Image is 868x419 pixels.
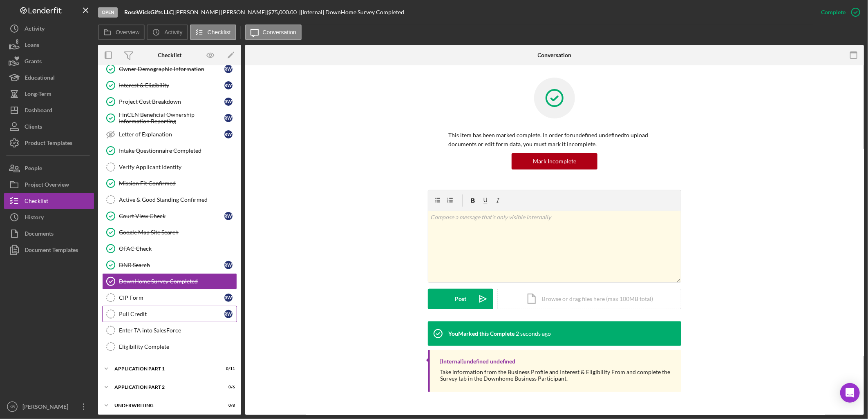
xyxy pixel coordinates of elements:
[208,29,231,36] label: Checklist
[25,193,48,211] div: Checklist
[4,193,94,209] button: Checklist
[102,208,237,224] a: Court View CheckRW
[119,147,237,154] div: Intake Questionnaire Completed
[102,224,237,241] a: Google Map Site Search
[4,135,94,151] button: Product Templates
[119,245,237,252] div: OFAC Check
[102,339,237,355] a: Eligibility Complete
[114,385,215,390] div: Application Part 2
[158,52,181,58] div: Checklist
[4,37,94,53] button: Loans
[25,160,42,178] div: People
[25,209,44,227] div: History
[4,102,94,118] button: Dashboard
[224,81,233,89] div: R W
[174,9,268,16] div: [PERSON_NAME] [PERSON_NAME] |
[512,153,597,169] button: Mark Incomplete
[268,9,299,16] div: $75,000.00
[25,176,69,195] div: Project Overview
[4,160,94,176] button: People
[119,327,237,334] div: Enter TA into SalesForce
[116,29,139,36] label: Overview
[164,29,182,36] label: Activity
[448,330,515,337] div: You Marked this Complete
[102,61,237,77] a: Owner Demographic InformationRW
[813,4,864,20] button: Complete
[119,262,224,268] div: DNR Search
[119,278,237,285] div: DownHome Survey Completed
[102,322,237,339] a: Enter TA into SalesForce
[224,130,233,138] div: R W
[821,4,846,20] div: Complete
[119,311,224,317] div: Pull Credit
[4,53,94,69] button: Grants
[4,118,94,135] a: Clients
[4,86,94,102] button: Long-Term
[119,213,224,219] div: Court View Check
[224,98,233,106] div: R W
[119,66,224,72] div: Owner Demographic Information
[428,289,493,309] button: Post
[4,20,94,37] button: Activity
[119,111,224,125] div: FinCEN Beneficial Ownership Information Reporting
[245,25,302,40] button: Conversation
[114,366,215,371] div: Application Part 1
[4,69,94,86] button: Educational
[98,7,118,18] div: Open
[4,399,94,415] button: KR[PERSON_NAME]
[102,290,237,306] a: CIP FormRW
[840,383,860,403] div: Open Intercom Messenger
[516,330,551,337] time: 2025-08-29 21:39
[102,241,237,257] a: OFAC Check
[102,143,237,159] a: Intake Questionnaire Completed
[102,306,237,322] a: Pull CreditRW
[25,69,55,88] div: Educational
[102,77,237,94] a: Interest & EligibilityRW
[102,175,237,192] a: Mission Fit Confirmed
[102,110,237,126] a: FinCEN Beneficial Ownership Information ReportingRW
[220,385,235,390] div: 0 / 6
[220,366,235,371] div: 0 / 11
[440,358,515,365] div: [Internal] undefined undefined
[119,180,237,187] div: Mission Fit Confirmed
[220,403,235,408] div: 0 / 8
[440,369,673,382] div: Take information from the Business Profile and Interest & Eligibility From and complete the Surve...
[98,25,145,40] button: Overview
[102,126,237,143] a: Letter of ExplanationRW
[102,94,237,110] a: Project Cost BreakdownRW
[25,225,54,244] div: Documents
[448,131,661,149] p: This item has been marked complete. In order for undefined undefined to upload documents or edit ...
[4,242,94,258] a: Document Templates
[4,225,94,242] button: Documents
[4,209,94,225] button: History
[124,9,174,16] div: |
[119,343,237,350] div: Eligibility Complete
[119,229,237,236] div: Google Map Site Search
[538,52,572,58] div: Conversation
[102,159,237,175] a: Verify Applicant Identity
[224,114,233,122] div: R W
[224,212,233,220] div: R W
[299,9,404,16] div: | [Internal] DownHome Survey Completed
[119,98,224,105] div: Project Cost Breakdown
[25,242,78,260] div: Document Templates
[102,257,237,273] a: DNR SearchRW
[533,153,576,169] div: Mark Incomplete
[119,82,224,89] div: Interest & Eligibility
[25,102,52,120] div: Dashboard
[224,294,233,302] div: R W
[455,289,466,309] div: Post
[224,310,233,318] div: R W
[25,135,72,153] div: Product Templates
[4,176,94,193] button: Project Overview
